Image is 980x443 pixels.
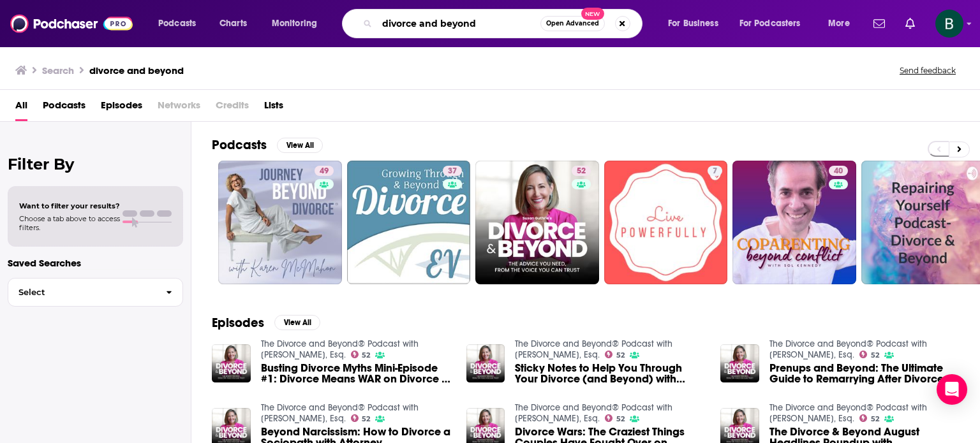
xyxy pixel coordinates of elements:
[261,402,419,424] a: The Divorce and Beyond® Podcast with Susan Guthrie, Esq.
[668,15,718,33] span: For Business
[935,10,963,38] img: User Profile
[351,351,371,358] a: 52
[212,315,320,331] a: EpisodesView All
[871,352,879,358] span: 52
[351,414,371,422] a: 52
[158,95,200,121] span: Networks
[829,166,848,176] a: 40
[8,288,156,296] span: Select
[264,95,283,121] a: Lists
[43,95,85,121] a: Podcasts
[937,374,967,405] div: Open Intercom Messenger
[769,402,927,424] a: The Divorce and Beyond® Podcast with Susan Guthrie, Esq.
[211,13,255,34] a: Charts
[354,9,655,38] div: Search podcasts, credits, & more...
[540,16,605,31] button: Open AdvancedNew
[572,166,591,176] a: 52
[212,137,323,153] a: PodcastsView All
[546,20,599,27] span: Open Advanced
[272,15,317,33] span: Monitoring
[8,257,183,269] p: Saved Searches
[868,13,890,34] a: Show notifications dropdown
[101,95,142,121] a: Episodes
[515,402,672,424] a: The Divorce and Beyond® Podcast with Susan Guthrie, Esq.
[871,416,879,422] span: 52
[577,165,586,178] span: 52
[769,363,960,384] a: Prenups and Beyond: The Ultimate Guide to Remarrying After Divorce with Amanda Singer on Divorce ...
[10,11,133,36] img: Podchaser - Follow, Share and Rate Podcasts
[708,166,722,176] a: 7
[219,15,247,33] span: Charts
[659,13,734,34] button: open menu
[362,352,370,358] span: 52
[739,15,801,33] span: For Podcasters
[8,278,183,307] button: Select
[212,344,251,383] img: Busting Divorce Myths Mini-Episode #1: Divorce Means WAR on Divorce & Beyond
[935,10,963,38] button: Show profile menu
[515,363,705,384] a: Sticky Notes to Help You Through Your Divorce (and Beyond) with Author & Coach, Jennifer Warren M...
[605,351,625,358] a: 52
[466,344,505,383] img: Sticky Notes to Help You Through Your Divorce (and Beyond) with Author & Coach, Jennifer Warren M...
[261,338,419,360] a: The Divorce and Beyond® Podcast with Susan Guthrie, Esq.
[769,363,960,384] span: Prenups and Beyond: The Ultimate Guide to Remarrying After Divorce with [PERSON_NAME] on Divorce ...
[263,13,334,34] button: open menu
[19,201,120,210] span: Want to filter your results?
[732,161,856,284] a: 40
[315,166,334,176] a: 49
[834,165,843,178] span: 40
[443,166,462,176] a: 37
[616,416,625,422] span: 52
[713,165,717,178] span: 7
[212,315,264,331] h2: Episodes
[277,138,323,153] button: View All
[604,161,728,284] a: 7
[89,64,184,76] h3: divorce and beyond
[900,13,920,34] a: Show notifications dropdown
[515,338,672,360] a: The Divorce and Beyond® Podcast with Susan Guthrie, Esq.
[448,165,457,178] span: 37
[769,338,927,360] a: The Divorce and Beyond® Podcast with Susan Guthrie, Esq.
[616,352,625,358] span: 52
[8,155,183,173] h2: Filter By
[475,161,599,284] a: 52
[212,137,267,153] h2: Podcasts
[362,416,370,422] span: 52
[158,15,196,33] span: Podcasts
[216,95,249,121] span: Credits
[377,13,540,34] input: Search podcasts, credits, & more...
[149,13,212,34] button: open menu
[42,64,74,76] h3: Search
[347,161,471,284] a: 37
[935,10,963,38] span: Logged in as betsy46033
[15,95,27,121] a: All
[731,13,819,34] button: open menu
[320,165,329,178] span: 49
[274,315,320,330] button: View All
[218,161,342,284] a: 49
[859,414,879,422] a: 52
[261,363,451,384] a: Busting Divorce Myths Mini-Episode #1: Divorce Means WAR on Divorce & Beyond
[19,214,120,232] span: Choose a tab above to access filters.
[859,351,879,358] a: 52
[581,8,604,20] span: New
[896,65,960,76] button: Send feedback
[828,15,850,33] span: More
[819,13,866,34] button: open menu
[605,414,625,422] a: 52
[515,363,705,384] span: Sticky Notes to Help You Through Your Divorce (and Beyond) with Author & Coach, [PERSON_NAME] [PE...
[720,344,759,383] img: Prenups and Beyond: The Ultimate Guide to Remarrying After Divorce with Amanda Singer on Divorce ...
